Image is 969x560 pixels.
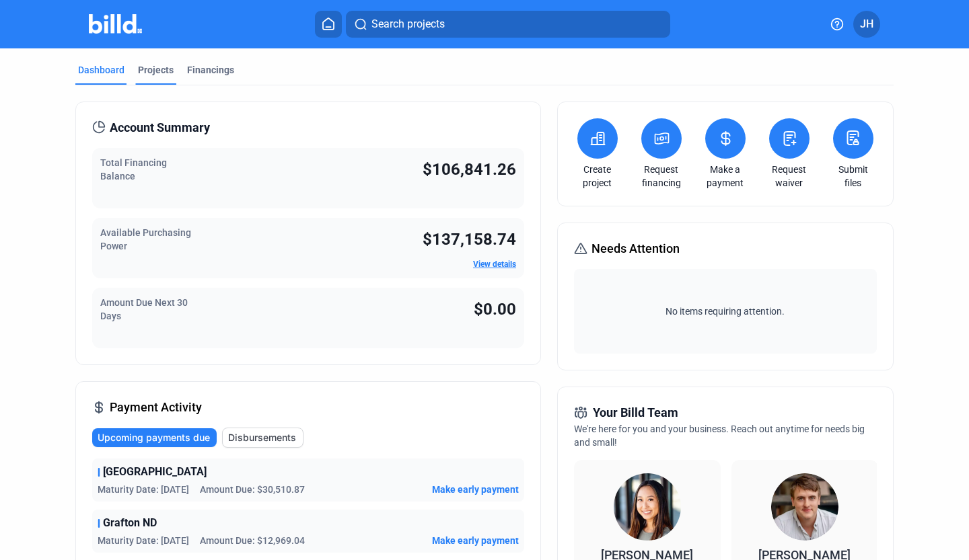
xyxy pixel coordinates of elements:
[138,63,174,77] div: Projects
[574,163,621,190] a: Create project
[702,163,749,190] a: Make a payment
[853,11,880,38] button: JH
[371,16,445,32] span: Search projects
[110,398,202,417] span: Payment Activity
[423,160,516,179] span: $106,841.26
[98,534,189,547] span: Maturity Date: [DATE]
[92,428,217,447] button: Upcoming payments due
[432,483,519,496] button: Make early payment
[473,259,516,269] a: View details
[103,515,157,531] span: Grafton ND
[200,483,305,496] span: Amount Due: $30,510.87
[766,163,813,190] a: Request waiver
[98,431,210,444] span: Upcoming payments due
[771,473,838,541] img: Territory Manager
[423,230,516,249] span: $137,158.74
[187,63,234,77] div: Financings
[98,483,189,496] span: Maturity Date: [DATE]
[432,534,519,547] button: Make early payment
[860,16,873,32] span: JH
[110,118,210,137] span: Account Summary
[103,464,207,480] span: [GEOGRAPHIC_DATA]
[574,424,865,448] span: We're here for you and your business. Reach out anytime for needs big and small!
[100,227,191,251] span: Available Purchasing Power
[830,163,877,190] a: Submit files
[346,11,670,38] button: Search projects
[222,428,303,448] button: Disbursements
[614,473,681,541] img: Relationship Manager
[474,300,516,319] span: $0.00
[78,63,124,77] div: Dashboard
[591,239,680,258] span: Needs Attention
[100,297,188,321] span: Amount Due Next 30 Days
[200,534,305,547] span: Amount Due: $12,969.04
[638,163,685,190] a: Request financing
[593,403,678,422] span: Your Billd Team
[100,157,167,182] span: Total Financing Balance
[89,14,142,34] img: Billd Company Logo
[228,431,296,444] span: Disbursements
[579,305,871,318] span: No items requiring attention.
